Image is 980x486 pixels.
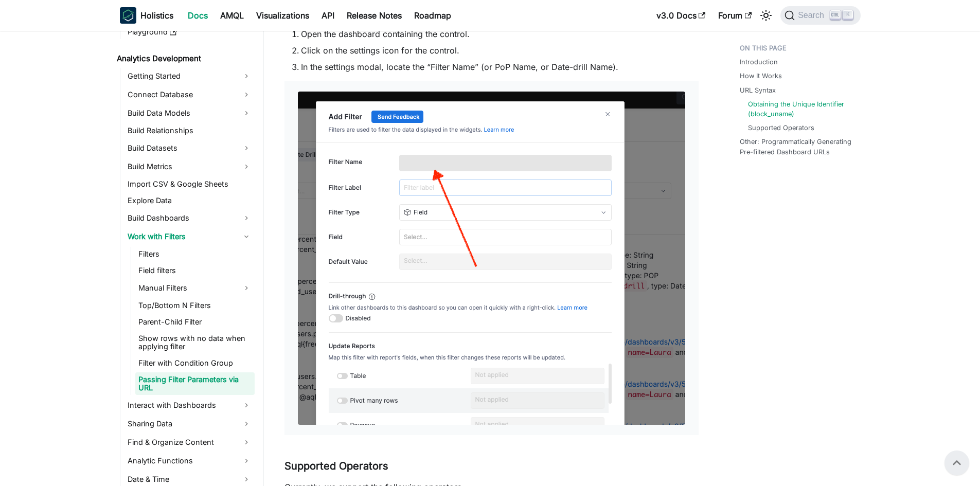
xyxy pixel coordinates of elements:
a: HolisticsHolistics [120,7,173,24]
a: Playground [124,25,255,39]
a: Connect Database [124,86,255,103]
a: Getting Started [124,68,255,84]
a: Sharing Data [124,416,255,432]
li: Click on the settings icon for the control. [301,44,699,57]
li: Open the dashboard containing the control. [301,28,699,40]
a: Work with Filters [124,228,255,245]
a: Supported Operators [748,123,814,133]
a: How It Works [740,71,782,81]
b: Holistics [140,9,173,22]
a: Import CSV & Google Sheets [124,177,255,191]
a: Interact with Dashboards [124,397,255,413]
a: Show rows with no data when applying filter [135,331,255,354]
a: URL Syntax [740,85,776,95]
a: Obtaining the Unique Identifier (block_uname) [748,99,850,119]
a: Explore Data [124,193,255,208]
a: Build Relationships [124,123,255,138]
li: In the settings modal, locate the “Filter Name” (or PoP Name, or Date-drill Name). [301,61,699,73]
a: Docs [182,7,214,24]
a: Build Data Models [124,105,255,121]
a: Find & Organize Content [124,434,255,451]
img: Holistics [120,7,136,24]
a: AMQL [214,7,250,24]
a: Build Dashboards [124,210,255,226]
button: Scroll back to top [945,451,969,475]
button: Switch between dark and light mode (currently light mode) [758,7,774,24]
a: Filter with Condition Group [135,356,255,370]
a: Build Datasets [124,140,255,156]
kbd: K [843,10,853,20]
a: Top/Bottom N Filters [135,298,255,313]
a: Other: Programmatically Generating Pre-filtered Dashboard URLs [740,137,854,156]
a: Release Notes [341,7,408,24]
a: Analytic Functions [124,453,255,469]
a: API [315,7,341,24]
span: Search [795,11,830,20]
a: Roadmap [408,7,457,24]
a: Parent-Child Filter [135,315,255,329]
a: Visualizations [250,7,315,24]
a: v3.0 Docs [650,7,712,24]
a: Analytics Development [114,51,255,66]
a: Filters [135,247,255,261]
a: Forum [712,7,758,24]
nav: Docs sidebar [110,31,264,486]
h3: Supported Operators [284,460,699,473]
a: Passing Filter Parameters via URL [135,372,255,395]
a: Field filters [135,263,255,278]
a: Build Metrics [124,158,255,175]
a: Manual Filters [135,280,255,296]
button: Search (Ctrl+K) [780,6,860,25]
a: Introduction [740,57,778,67]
